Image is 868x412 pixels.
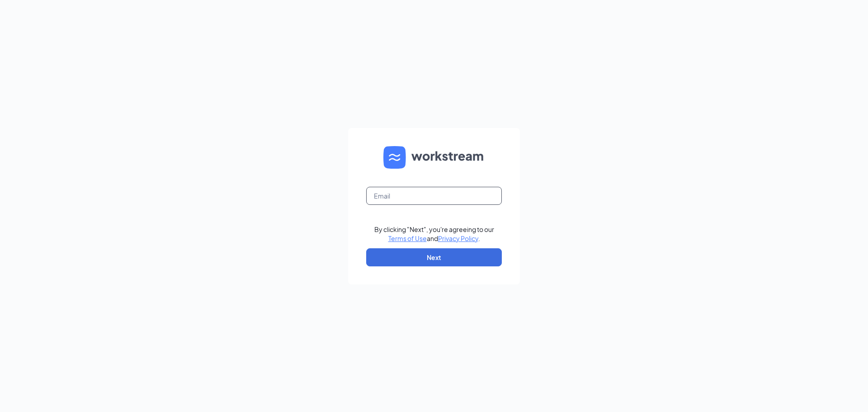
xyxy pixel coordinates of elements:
[388,234,427,242] a: Terms of Use
[438,234,478,242] a: Privacy Policy
[374,225,494,243] div: By clicking "Next", you're agreeing to our and .
[366,187,502,205] input: Email
[383,146,485,169] img: WS logo and Workstream text
[366,248,502,266] button: Next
